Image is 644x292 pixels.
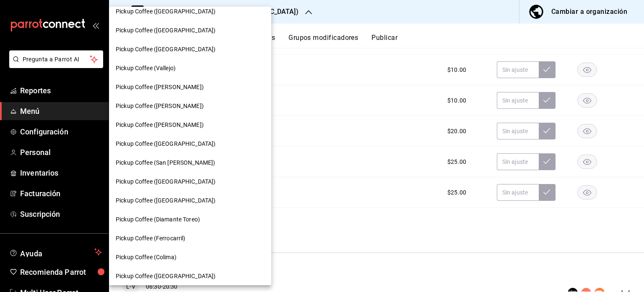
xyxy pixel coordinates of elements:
[116,215,200,224] span: Pickup Coffee (Diamante Toreo)
[109,153,271,172] div: Pickup Coffee (San [PERSON_NAME])
[109,78,271,97] div: Pickup Coffee ([PERSON_NAME])
[116,177,216,186] span: Pickup Coffee ([GEOGRAPHIC_DATA])
[109,248,271,267] div: Pickup Coffee (Colima)
[116,26,216,35] span: Pickup Coffee ([GEOGRAPHIC_DATA])
[116,7,216,16] span: Pickup Coffee ([GEOGRAPHIC_DATA])
[109,21,271,40] div: Pickup Coffee ([GEOGRAPHIC_DATA])
[109,40,271,59] div: Pickup Coffee ([GEOGRAPHIC_DATA])
[109,191,271,210] div: Pickup Coffee ([GEOGRAPHIC_DATA])
[116,64,176,73] span: Pickup Coffee (Vallejo)
[116,83,204,92] span: Pickup Coffee ([PERSON_NAME])
[116,272,216,281] span: Pickup Coffee ([GEOGRAPHIC_DATA])
[109,229,271,248] div: Pickup Coffee (Ferrocarril)
[116,121,204,129] span: Pickup Coffee ([PERSON_NAME])
[116,102,204,110] span: Pickup Coffee ([PERSON_NAME])
[109,172,271,191] div: Pickup Coffee ([GEOGRAPHIC_DATA])
[109,267,271,286] div: Pickup Coffee ([GEOGRAPHIC_DATA])
[109,210,271,229] div: Pickup Coffee (Diamante Toreo)
[116,234,186,243] span: Pickup Coffee (Ferrocarril)
[116,45,216,54] span: Pickup Coffee ([GEOGRAPHIC_DATA])
[109,2,271,21] div: Pickup Coffee ([GEOGRAPHIC_DATA])
[109,116,271,134] div: Pickup Coffee ([PERSON_NAME])
[116,139,216,148] span: Pickup Coffee ([GEOGRAPHIC_DATA])
[109,134,271,153] div: Pickup Coffee ([GEOGRAPHIC_DATA])
[116,158,215,167] span: Pickup Coffee (San [PERSON_NAME])
[116,253,177,262] span: Pickup Coffee (Colima)
[109,59,271,78] div: Pickup Coffee (Vallejo)
[109,97,271,116] div: Pickup Coffee ([PERSON_NAME])
[116,196,216,205] span: Pickup Coffee ([GEOGRAPHIC_DATA])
